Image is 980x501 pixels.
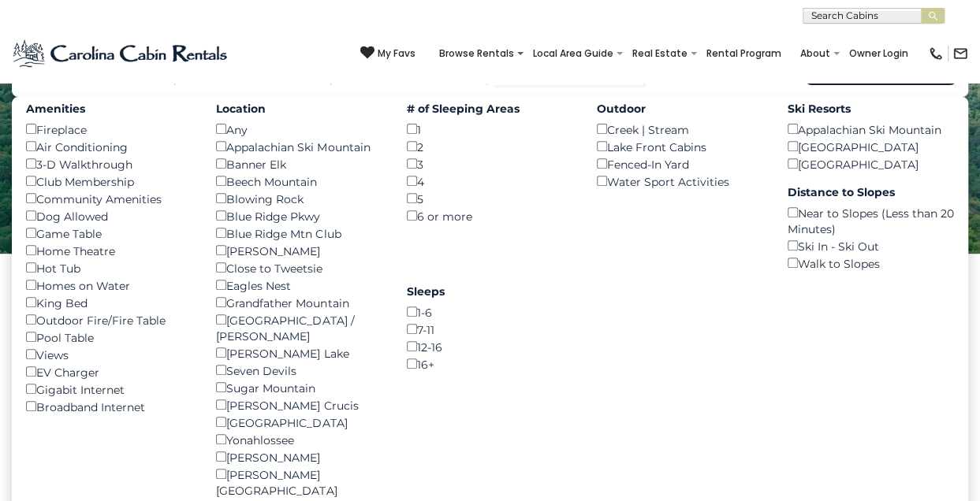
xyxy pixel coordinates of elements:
div: Close to Tweetsie [216,259,382,276]
div: Game Table [26,225,192,242]
div: Home Theatre [26,242,192,259]
div: Creek | Stream [597,121,763,138]
label: Amenities [26,101,192,117]
label: Outdoor [597,101,763,117]
div: 1 [407,121,573,138]
img: mail-regular-black.png [952,46,968,61]
div: Seven Devils [216,362,382,379]
div: [PERSON_NAME] [216,242,382,259]
div: Views [26,346,192,363]
label: # of Sleeping Areas [407,101,573,117]
div: [PERSON_NAME] Lake [216,344,382,362]
div: [PERSON_NAME] [216,448,382,466]
a: Owner Login [841,43,916,65]
div: [GEOGRAPHIC_DATA] / [PERSON_NAME] [216,311,382,344]
div: Sugar Mountain [216,379,382,396]
div: Pool Table [26,328,192,346]
div: 3 [407,155,573,173]
div: [GEOGRAPHIC_DATA] [788,138,954,155]
div: Fireplace [26,121,192,138]
div: 3-D Walkthrough [26,155,192,173]
label: Location [216,101,382,117]
div: Ski In - Ski Out [788,237,954,254]
div: Banner Elk [216,155,382,173]
a: My Favs [360,46,415,61]
div: Air Conditioning [26,138,192,155]
div: Appalachian Ski Mountain [788,121,954,138]
div: Club Membership [26,173,192,190]
div: Broadband Internet [26,398,192,415]
div: Lake Front Cabins [597,138,763,155]
div: [GEOGRAPHIC_DATA] [788,155,954,173]
div: 12-16 [407,338,573,355]
div: EV Charger [26,363,192,380]
div: Eagles Nest [216,276,382,294]
div: [GEOGRAPHIC_DATA] [216,414,382,431]
div: Blue Ridge Mtn Club [216,225,382,242]
div: [PERSON_NAME][GEOGRAPHIC_DATA] [216,466,382,499]
div: 16+ [407,355,573,373]
a: Local Area Guide [525,43,621,65]
div: Walk to Slopes [788,254,954,272]
a: About [792,43,838,65]
div: [PERSON_NAME] Crucis [216,396,382,414]
div: Hot Tub [26,259,192,276]
a: Browse Rentals [431,43,522,65]
img: phone-regular-black.png [928,46,944,61]
div: 4 [407,173,573,190]
div: Homes on Water [26,276,192,294]
div: King Bed [26,294,192,311]
div: Dog Allowed [26,207,192,225]
div: 7-11 [407,321,573,338]
div: Water Sport Activities [597,173,763,190]
div: Near to Slopes (Less than 20 Minutes) [788,204,954,237]
div: Community Amenities [26,190,192,207]
div: 6 or more [407,207,573,225]
img: Blue-2.png [12,38,230,69]
div: Outdoor Fire/Fire Table [26,311,192,328]
div: Yonahlossee [216,431,382,448]
div: Fenced-In Yard [597,155,763,173]
div: Gigabit Internet [26,380,192,398]
div: 2 [407,138,573,155]
div: Beech Mountain [216,173,382,190]
a: Rental Program [699,43,789,65]
label: Distance to Slopes [788,184,954,200]
div: Any [216,121,382,138]
span: My Favs [378,46,415,61]
div: Blue Ridge Pkwy [216,207,382,225]
div: 1-6 [407,303,573,321]
div: Blowing Rock [216,190,382,207]
div: 5 [407,190,573,207]
a: Real Estate [624,43,695,65]
label: Sleeps [407,284,573,299]
div: Appalachian Ski Mountain [216,138,382,155]
div: Grandfather Mountain [216,294,382,311]
label: Ski Resorts [788,101,954,117]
